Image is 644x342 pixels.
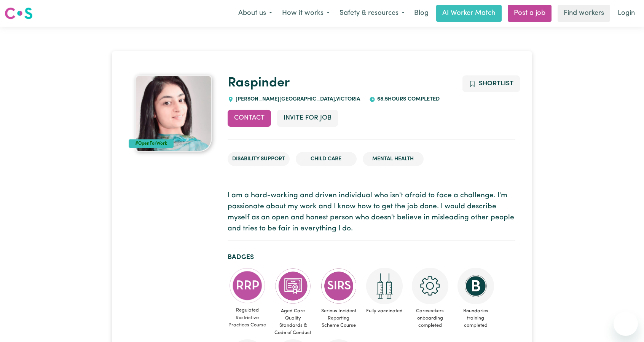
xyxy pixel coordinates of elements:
span: [PERSON_NAME][GEOGRAPHIC_DATA] , Victoria [234,96,360,102]
a: Login [613,5,639,22]
span: Regulated Restrictive Practices Course [228,304,267,332]
span: Shortlist [479,80,513,87]
span: 68.5 hours completed [375,96,440,102]
span: Boundaries training completed [456,304,496,332]
a: Post a job [508,5,552,22]
button: Safety & resources [335,5,410,21]
p: I am a hard-working and driven individual who isn't afraid to face a challenge. I'm passionate ab... [228,190,515,234]
span: Aged Care Quality Standards & Code of Conduct [273,304,313,340]
img: CS Academy: Aged Care Quality Standards & Code of Conduct course completed [275,268,311,304]
button: Invite for Job [277,110,338,126]
button: How it works [277,5,335,21]
img: CS Academy: Serious Incident Reporting Scheme course completed [320,268,357,304]
button: Add to shortlist [462,75,520,92]
iframe: Button to launch messaging window [614,312,638,336]
a: Find workers [558,5,610,22]
img: Raspinder [135,75,212,152]
a: Raspinder [228,77,290,90]
img: CS Academy: Careseekers Onboarding course completed [412,268,448,304]
img: CS Academy: Boundaries in care and support work course completed [457,268,494,304]
img: Careseekers logo [5,6,33,20]
span: Serious Incident Reporting Scheme Course [319,304,359,332]
h2: Badges [228,253,515,261]
button: Contact [228,110,271,126]
a: Blog [410,5,433,22]
span: Careseekers onboarding completed [410,304,450,332]
li: Child care [296,152,357,166]
button: About us [233,5,277,21]
span: Fully vaccinated [365,304,404,318]
div: #OpenForWork [129,139,174,148]
a: Raspinder's profile picture'#OpenForWork [129,75,218,152]
a: AI Worker Match [436,5,502,22]
img: Care and support worker has received 2 doses of COVID-19 vaccine [366,268,403,304]
img: CS Academy: Regulated Restrictive Practices course completed [229,268,266,304]
li: Mental Health [363,152,424,166]
li: Disability Support [228,152,290,166]
a: Careseekers logo [5,5,33,22]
